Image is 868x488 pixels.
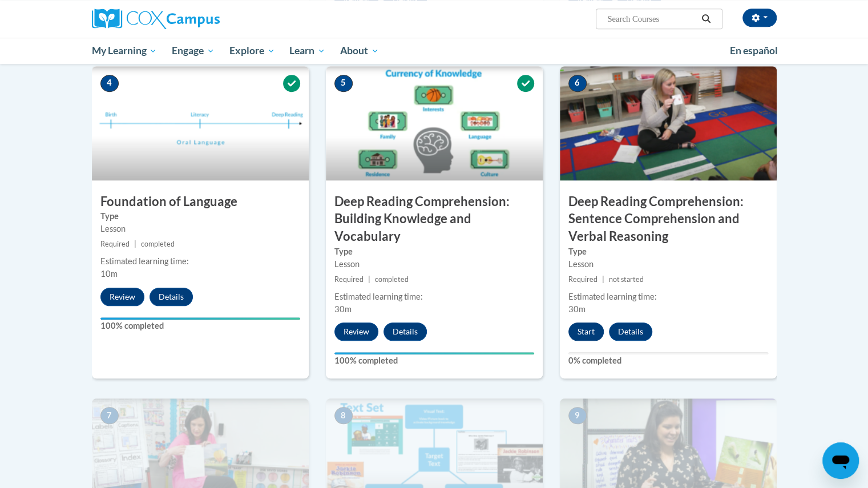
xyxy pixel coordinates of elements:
span: Learn [289,44,325,58]
a: Explore [222,38,282,64]
button: Account Settings [742,9,777,27]
span: 6 [568,75,587,92]
button: Start [568,322,604,341]
span: Explore [229,44,275,58]
h3: Foundation of Language [92,193,309,211]
div: Your progress [100,317,300,320]
h3: Deep Reading Comprehension: Sentence Comprehension and Verbal Reasoning [560,193,777,245]
span: | [602,275,604,284]
img: Course Image [326,66,543,180]
button: Review [334,322,378,341]
div: Lesson [100,223,300,235]
span: completed [141,240,175,248]
div: Estimated learning time: [100,255,300,268]
button: Search [697,12,714,26]
a: About [333,38,386,64]
div: Your progress [334,352,534,354]
div: Estimated learning time: [568,291,768,303]
a: Engage [164,38,222,64]
div: Estimated learning time: [334,291,534,303]
h3: Deep Reading Comprehension: Building Knowledge and Vocabulary [326,193,543,245]
a: En español [722,39,785,63]
span: 8 [334,407,353,424]
span: | [368,275,370,284]
a: My Learning [84,38,165,64]
img: Cox Campus [92,9,220,29]
span: 10m [100,269,118,279]
span: About [340,44,379,58]
a: Cox Campus [92,9,309,29]
div: Main menu [75,38,794,64]
label: Type [100,210,300,223]
label: 100% completed [334,354,534,367]
label: 0% completed [568,354,768,367]
button: Review [100,288,144,306]
label: Type [334,245,534,258]
span: Required [334,275,364,284]
span: My Learning [91,44,157,58]
iframe: Button to launch messaging window [822,442,859,479]
span: 4 [100,75,119,92]
button: Details [609,322,652,341]
img: Course Image [560,66,777,180]
span: 30m [334,304,352,314]
div: Lesson [334,258,534,271]
img: Course Image [92,66,309,180]
span: completed [375,275,409,284]
button: Details [150,288,193,306]
label: Type [568,245,768,258]
input: Search Courses [606,12,697,26]
span: 7 [100,407,119,424]
a: Learn [282,38,333,64]
span: 5 [334,75,353,92]
span: 30m [568,304,586,314]
span: Engage [172,44,215,58]
label: 100% completed [100,320,300,332]
span: En español [730,45,778,57]
span: not started [609,275,644,284]
button: Details [383,322,427,341]
span: 9 [568,407,587,424]
span: Required [568,275,597,284]
div: Lesson [568,258,768,271]
span: | [134,240,136,248]
span: Required [100,240,130,248]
